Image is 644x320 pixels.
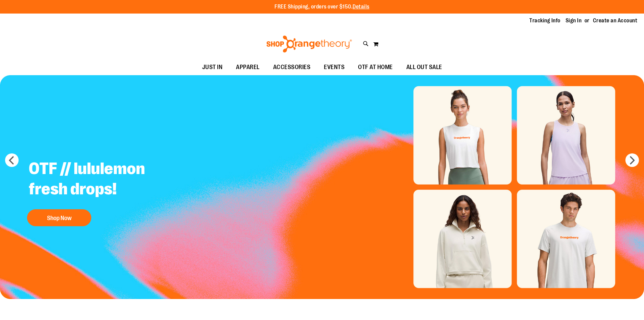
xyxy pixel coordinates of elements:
[566,17,582,24] a: Sign In
[593,17,638,24] a: Create an Account
[265,36,353,52] img: Shop Orangetheory
[358,60,393,75] span: OTF AT HOME
[273,60,311,75] span: ACCESSORIES
[353,4,369,10] a: Details
[406,60,442,75] span: ALL OUT SALE
[275,3,369,11] p: FREE Shipping, orders over $150.
[24,153,192,230] a: OTF // lululemon fresh drops! Shop Now
[5,153,19,167] button: prev
[27,209,91,226] button: Shop Now
[324,60,344,75] span: EVENTS
[202,60,223,75] span: JUST IN
[625,153,639,167] button: next
[24,153,192,206] h2: OTF // lululemon fresh drops!
[529,17,560,24] a: Tracking Info
[236,60,260,75] span: APPAREL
